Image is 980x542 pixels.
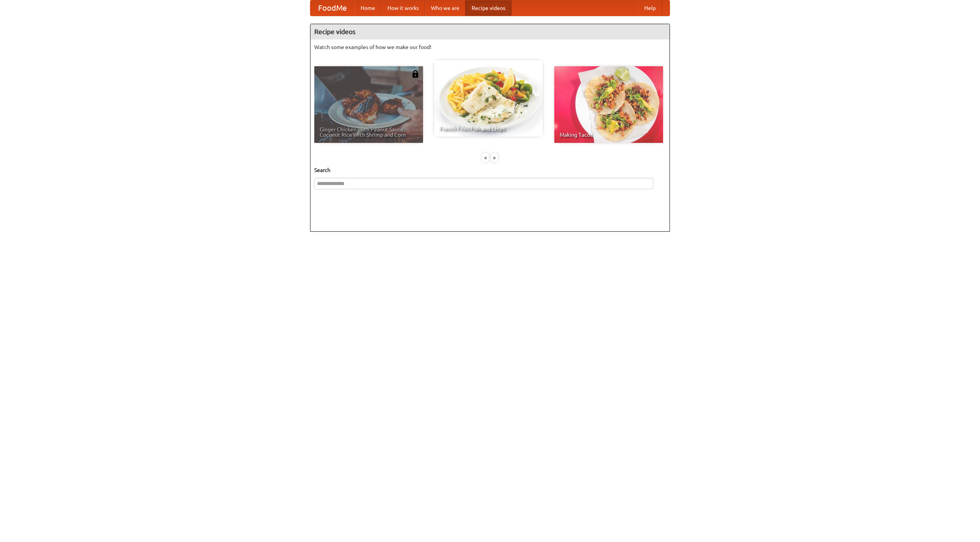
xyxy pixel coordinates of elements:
a: Recipe videos [465,0,511,16]
h5: Search [314,166,666,174]
a: FoodMe [310,0,354,16]
a: Who we are [425,0,465,16]
a: Help [638,0,662,16]
h4: Recipe videos [310,24,670,39]
span: French Fries Fish and Chips [439,126,537,131]
a: Home [354,0,381,16]
a: How it works [381,0,425,16]
a: French Fries Fish and Chips [434,60,543,137]
span: Making Tacos [560,132,658,138]
a: Making Tacos [554,66,663,143]
div: « [482,153,489,162]
p: Watch some examples of how we make our food! [314,43,666,51]
div: » [491,153,498,162]
img: 483408.png [412,70,419,78]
